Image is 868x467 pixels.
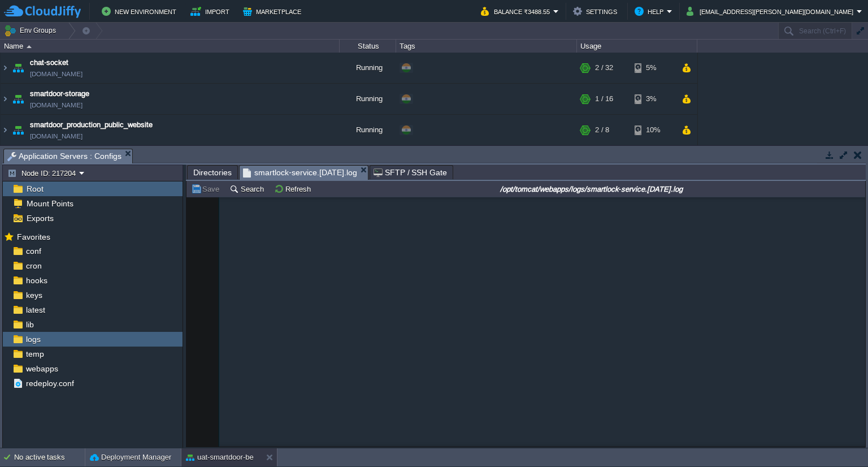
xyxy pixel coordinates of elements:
[340,40,396,53] div: Status
[578,40,697,53] div: Usage
[635,84,671,114] div: 3%
[30,100,83,111] span: [DOMAIN_NAME]
[7,149,121,163] span: Application Servers : Configs
[24,213,55,223] a: Exports
[821,422,857,456] iframe: chat widget
[30,57,68,68] a: chat-socket
[24,198,75,209] a: Mount Points
[90,452,171,463] button: Deployment Manager
[15,232,52,242] span: Favorites
[635,115,671,145] div: 10%
[1,53,10,83] img: AMDAwAAAACH5BAEAAAAALAAAAAABAAEAAAICRAEAOw==
[274,184,314,194] button: Refresh
[239,165,368,179] li: /opt/tomcat/webapps/logs/smartlock-service.2025-08-12.log
[10,84,26,114] img: AMDAwAAAACH5BAEAAAAALAAAAAABAAEAAAICRAEAOw==
[687,5,857,18] button: [EMAIL_ADDRESS][PERSON_NAME][DOMAIN_NAME]
[1,40,339,53] div: Name
[10,53,26,83] img: AMDAwAAAACH5BAEAAAAALAAAAAABAAEAAAICRAEAOw==
[24,349,46,359] a: temp
[481,5,553,18] button: Balance ₹3488.55
[635,53,671,83] div: 5%
[243,5,305,18] button: Marketplace
[397,40,576,53] div: Tags
[340,115,396,145] div: Running
[340,53,396,83] div: Running
[30,131,83,142] a: [DOMAIN_NAME]
[24,290,44,300] a: keys
[191,184,223,194] button: Save
[229,184,267,194] button: Search
[595,53,613,83] div: 2 / 32
[24,334,42,344] a: logs
[24,184,45,194] a: Root
[24,246,43,256] a: conf
[30,68,83,80] a: [DOMAIN_NAME]
[102,5,180,18] button: New Environment
[243,166,357,180] span: smartlock-service.[DATE].log
[7,168,79,178] button: Node ID: 217204
[27,45,32,48] img: AMDAwAAAACH5BAEAAAAALAAAAAABAAEAAAICRAEAOw==
[24,275,49,286] a: hooks
[193,166,232,179] span: Directories
[595,84,613,114] div: 1 / 16
[30,88,89,100] a: smartdoor-storage
[24,364,60,374] a: webapps
[24,305,47,315] a: latest
[190,5,233,18] button: Import
[10,115,26,145] img: AMDAwAAAACH5BAEAAAAALAAAAAABAAEAAAICRAEAOw==
[4,5,81,19] img: CloudJiffy
[340,84,396,114] div: Running
[15,232,52,241] a: Favorites
[24,319,36,330] a: lib
[595,115,609,145] div: 2 / 8
[4,23,60,38] button: Env Groups
[1,84,10,114] img: AMDAwAAAACH5BAEAAAAALAAAAAABAAEAAAICRAEAOw==
[186,452,254,463] button: uat-smartdoor-be
[30,119,153,131] a: smartdoor_production_public_website
[374,166,448,179] span: SFTP / SSH Gate
[573,5,620,18] button: Settings
[24,261,44,271] a: cron
[14,448,85,466] div: No active tasks
[635,5,667,18] button: Help
[24,378,76,388] a: redeploy.conf
[1,115,10,145] img: AMDAwAAAACH5BAEAAAAALAAAAAABAAEAAAICRAEAOw==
